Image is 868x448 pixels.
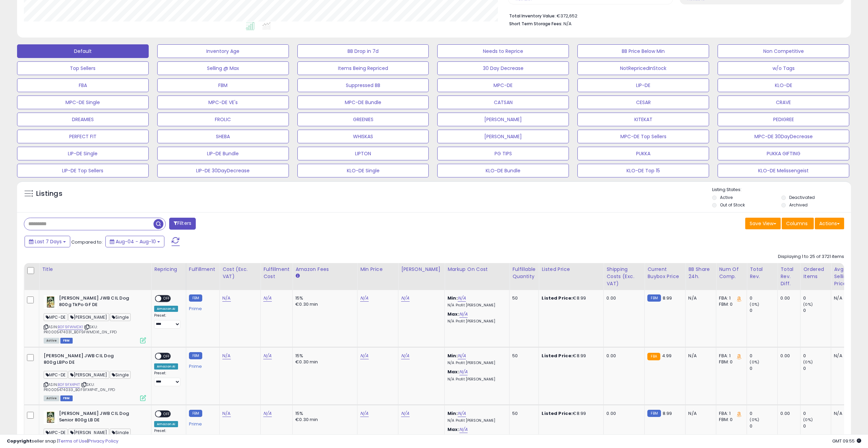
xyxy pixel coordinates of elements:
[189,361,214,369] div: Prime
[542,410,573,417] b: Listed Price:
[36,189,62,199] h5: Listings
[88,438,118,444] a: Privacy Policy
[718,78,849,92] button: KLO-DE
[297,130,429,143] button: WHISKAS
[750,295,777,301] div: 0
[780,266,797,287] div: Total Rev. Diff.
[834,295,856,301] div: N/A
[606,295,639,301] div: 0.00
[803,295,831,301] div: 0
[59,295,142,309] b: [PERSON_NAME] JWB CIL Dog 800g TkPo GF DE
[169,218,196,230] button: Filters
[447,303,504,308] p: N/A Profit [PERSON_NAME]
[157,164,289,177] button: LIP-DE 30DayDecrease
[60,338,73,344] span: FBM
[58,382,80,388] a: B0F9FX4P4T
[44,295,57,309] img: 516nQtg+3UL._SL40_.jpg
[712,187,851,193] p: Listing States:
[7,438,118,445] div: seller snap | |
[110,371,131,379] span: Single
[297,61,429,75] button: Items Being Repriced
[401,410,409,417] a: N/A
[803,365,831,372] div: 0
[458,295,466,302] a: N/A
[718,164,849,177] button: KLO-DE Melissengeist
[750,302,759,307] small: (0%)
[815,218,844,229] button: Actions
[447,319,504,324] p: N/A Profit [PERSON_NAME]
[360,410,368,417] a: N/A
[834,266,859,287] div: Avg Selling Price
[750,359,759,365] small: (0%)
[459,426,468,433] a: N/A
[295,266,354,273] div: Amazon Fees
[509,21,562,27] b: Short Term Storage Fees:
[447,266,506,273] div: Markup on Cost
[718,130,849,143] button: MPC-DE 30DayDecrease
[803,423,831,429] div: 0
[161,296,172,302] span: OFF
[780,353,795,359] div: 0.00
[750,266,775,280] div: Total Rev.
[222,352,231,359] a: N/A
[750,417,759,422] small: (0%)
[154,421,178,427] div: Amazon AI
[44,353,146,400] div: ASIN:
[437,61,569,75] button: 30 Day Decrease
[718,61,849,75] button: w/o Tags
[577,44,709,58] button: BB Price Below Min
[782,218,814,229] button: Columns
[577,61,709,75] button: NotRepricedInStock
[157,78,289,92] button: FBM
[157,113,289,126] button: FROLIC
[297,147,429,160] button: LIPTON
[750,423,777,429] div: 0
[447,410,458,417] b: Min:
[688,266,713,280] div: BB Share 24h.
[157,96,289,109] button: MPC-DE VE's
[297,96,429,109] button: MPC-DE Bundle
[189,410,202,417] small: FBM
[834,353,856,359] div: N/A
[720,202,745,208] label: Out of Stock
[401,352,409,359] a: N/A
[786,220,808,227] span: Columns
[59,410,142,425] b: [PERSON_NAME] JWB CIL Dog Senior 800g LB DE
[44,353,127,367] b: [PERSON_NAME] JWB CIL Dog 800g LBPo DE
[44,324,117,334] span: | SKU: PR0005474031_B0F9FWMDX1_0N_FPD
[297,78,429,92] button: Suppressed BB
[780,410,795,417] div: 0.00
[44,338,59,344] span: All listings currently available for purchase on Amazon
[25,236,70,247] button: Last 7 Days
[447,426,459,433] b: Max:
[297,44,429,58] button: BB Drop in 7d
[60,395,73,401] span: FBM
[295,417,352,423] div: €0.30 min
[647,294,661,302] small: FBM
[512,353,533,359] div: 50
[459,368,468,375] a: N/A
[222,295,231,302] a: N/A
[58,438,87,444] a: Terms of Use
[445,263,510,290] th: The percentage added to the cost of goods (COGS) that forms the calculator for Min & Max prices.
[437,147,569,160] button: PG TIPS
[663,295,672,301] span: 8.99
[437,113,569,126] button: [PERSON_NAME]
[719,417,741,423] div: FBM: 0
[789,202,808,208] label: Archived
[447,311,459,317] b: Max:
[154,363,178,370] div: Amazon AI
[720,194,733,200] label: Active
[447,361,504,365] p: N/A Profit [PERSON_NAME]
[154,306,178,312] div: Amazon AI
[718,44,849,58] button: Non Competitive
[17,164,149,177] button: LIP-DE Top Sellers
[437,78,569,92] button: MPC-DE
[161,411,172,417] span: OFF
[542,353,598,359] div: €8.99
[719,410,741,417] div: FBA: 1
[295,353,352,359] div: 15%
[116,238,156,245] span: Aug-04 - Aug-10
[189,294,202,302] small: FBM
[360,266,395,273] div: Min Price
